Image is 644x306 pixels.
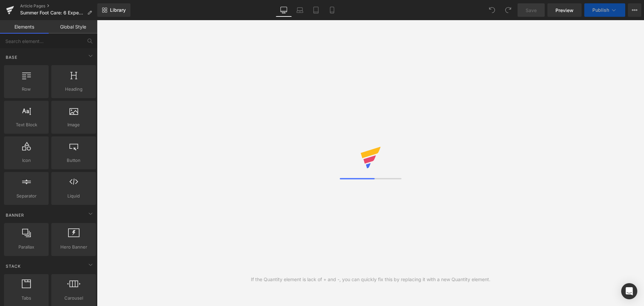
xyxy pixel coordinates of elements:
span: Library [110,7,126,13]
span: Hero Banner [53,244,94,251]
span: Banner [5,212,25,218]
span: Summer Foot Care: 6 Expert Tips for Fresh and Healthy Feet [20,10,85,15]
span: Base [5,54,18,60]
span: Carousel [53,295,94,302]
a: Tablet [308,3,324,17]
div: Open Intercom Messenger [621,283,637,299]
span: Separator [6,192,47,200]
span: Icon [6,157,47,164]
a: Global Style [49,20,97,34]
button: Redo [501,3,515,17]
a: Article Pages [20,3,97,9]
span: Stack [5,263,21,269]
a: Laptop [292,3,308,17]
a: Preview [547,3,582,17]
span: Tabs [6,295,47,302]
a: New Library [97,3,130,17]
span: Row [6,86,47,93]
span: Text Block [6,121,47,128]
button: More [628,3,641,17]
span: Preview [555,7,574,14]
a: Desktop [276,3,292,17]
a: Mobile [324,3,340,17]
button: Publish [584,3,625,17]
span: Liquid [53,192,94,200]
span: Save [526,7,537,14]
span: Button [53,157,94,164]
span: Heading [53,86,94,93]
span: Image [53,121,94,128]
span: Parallax [6,244,47,251]
span: Publish [592,7,609,13]
button: Undo [485,3,499,17]
div: If the Quantity element is lack of + and -, you can quickly fix this by replacing it with a new Q... [251,276,490,283]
